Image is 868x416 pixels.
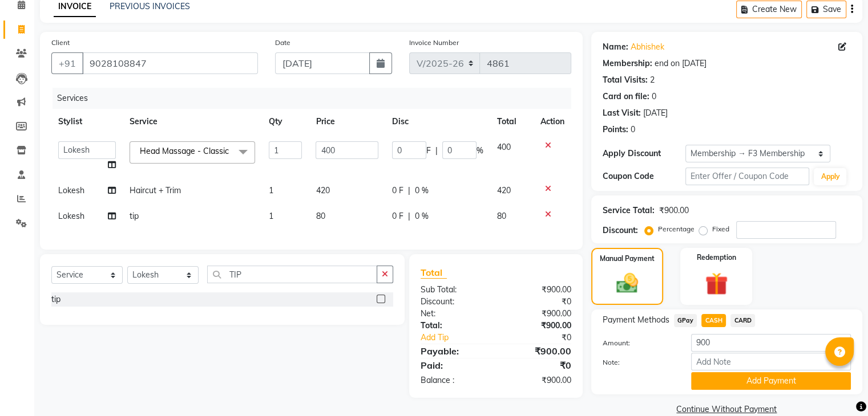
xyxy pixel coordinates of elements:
div: ₹900.00 [496,308,580,320]
div: Points: [603,124,628,136]
span: 0 % [415,185,429,197]
th: Service [123,109,262,134]
a: Add Tip [412,332,510,344]
span: 1 [269,211,273,221]
label: Amount: [594,338,683,348]
button: +91 [51,52,83,74]
div: Total: [412,320,496,332]
div: ₹0 [510,332,579,344]
span: 420 [497,185,511,195]
a: x [229,146,234,156]
input: Add Note [691,353,851,370]
input: Search or Scan [207,266,377,283]
th: Stylist [51,109,123,134]
div: Membership: [603,58,652,70]
label: Manual Payment [600,254,655,264]
div: 2 [650,74,655,86]
div: tip [51,293,60,305]
a: PREVIOUS INVOICES [110,1,190,11]
span: 0 F [392,185,403,197]
div: Discount: [603,225,638,236]
div: Balance : [412,374,496,386]
button: Save [806,1,846,18]
span: % [477,145,483,157]
span: CASH [701,314,726,327]
span: 80 [497,211,506,221]
img: _cash.svg [609,271,645,296]
label: Note: [594,357,683,368]
div: Name: [603,41,628,53]
div: Paid: [412,358,496,372]
span: 80 [316,211,325,221]
th: Price [309,109,385,134]
div: ₹900.00 [496,374,580,386]
a: Abhishek [631,41,664,53]
div: Services [53,88,580,109]
div: Total Visits: [603,74,648,86]
span: Lokesh [58,211,84,221]
th: Disc [385,109,490,134]
button: Create New [736,1,802,18]
span: Haircut + Trim [130,185,181,195]
div: Last Visit: [603,107,641,119]
div: ₹900.00 [496,320,580,332]
span: 1 [269,185,273,195]
label: Client [51,38,70,48]
div: ₹900.00 [496,344,580,358]
span: Total [421,267,447,279]
div: Card on file: [603,91,649,103]
div: Payable: [412,344,496,358]
span: 420 [316,185,329,195]
span: Payment Methods [603,314,669,326]
th: Qty [262,109,309,134]
span: tip [130,211,139,221]
span: Lokesh [58,185,84,195]
div: ₹0 [496,358,580,372]
span: | [435,145,438,157]
span: GPay [674,314,697,327]
th: Action [534,109,571,134]
span: | [408,210,410,222]
span: Head Massage - Classic [140,146,229,156]
a: Continue Without Payment [594,403,860,415]
input: Amount [691,334,851,352]
div: ₹0 [496,296,580,308]
label: Fixed [712,224,729,234]
div: 0 [652,91,656,103]
span: F [426,145,431,157]
span: 400 [497,142,511,152]
div: Apply Discount [603,148,685,160]
span: 0 % [415,210,429,222]
th: Total [490,109,534,134]
label: Invoice Number [409,38,459,48]
img: _gift.svg [698,270,735,298]
div: ₹900.00 [659,205,689,217]
input: Enter Offer / Coupon Code [685,168,810,185]
label: Percentage [658,224,695,234]
button: Apply [814,168,846,185]
div: Sub Total: [412,284,496,296]
div: ₹900.00 [496,284,580,296]
div: Coupon Code [603,170,685,182]
div: end on [DATE] [655,58,706,70]
div: Discount: [412,296,496,308]
span: CARD [730,314,755,327]
span: | [408,185,410,197]
label: Redemption [697,252,736,263]
label: Date [275,38,290,48]
div: [DATE] [643,107,668,119]
div: Net: [412,308,496,320]
div: 0 [631,124,635,136]
div: Service Total: [603,205,655,217]
button: Add Payment [691,372,851,390]
input: Search by Name/Mobile/Email/Code [82,52,258,74]
span: 0 F [392,210,403,222]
